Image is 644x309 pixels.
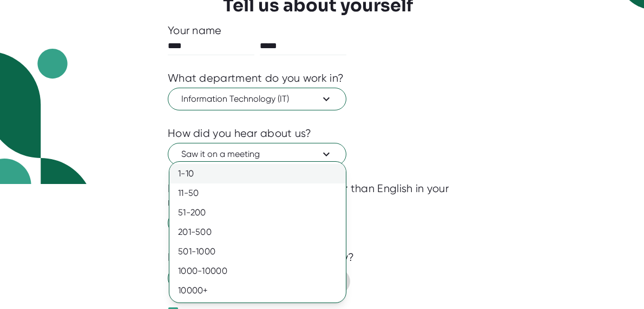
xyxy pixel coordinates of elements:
[169,183,346,203] div: 11-50
[169,281,346,300] div: 10000+
[169,222,346,242] div: 201-500
[169,164,346,183] div: 1-10
[169,261,346,281] div: 1000-10000
[169,203,346,222] div: 51-200
[169,242,346,261] div: 501-1000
